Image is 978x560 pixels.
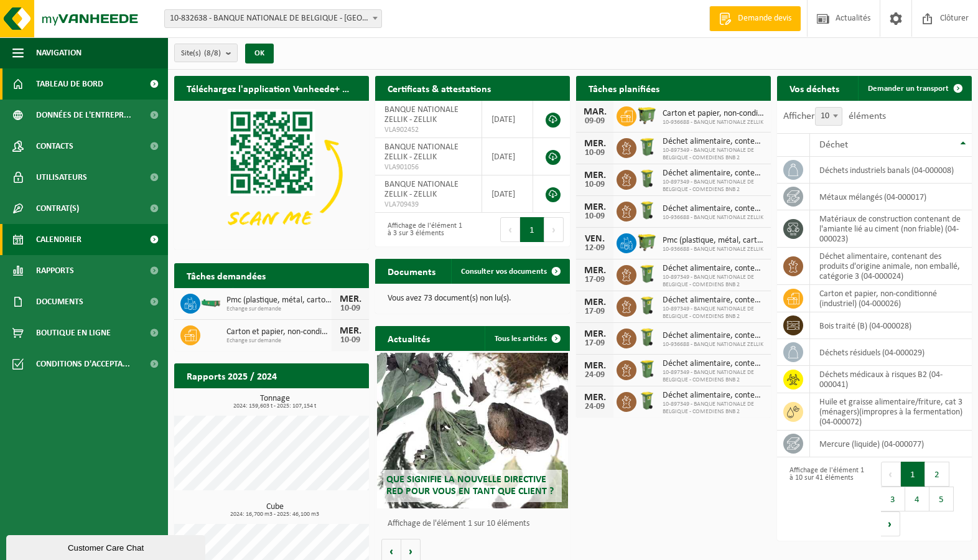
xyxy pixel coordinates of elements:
iframe: chat widget [6,533,208,560]
span: Demande devis [735,12,794,25]
span: 10 [816,108,842,125]
span: Contacts [36,131,73,162]
td: mercure (liquide) (04-000077) [810,431,972,457]
div: MER. [582,393,607,403]
span: 10-897349 - BANQUE NATIONALE DE BELGIQUE - COMEDIENS BNB 2 [663,274,765,289]
span: 10-936688 - BANQUE NATIONALE ZELLIK [663,341,765,348]
div: MER. [582,361,607,371]
h2: Tâches demandées [174,263,278,287]
span: Déchet alimentaire, contenant des produits d'origine animale, non emballé, catég... [663,204,765,214]
span: BANQUE NATIONALE ZELLIK - ZELLIK [384,105,459,124]
td: bois traité (B) (04-000028) [810,312,972,339]
span: 10-897349 - BANQUE NATIONALE DE BELGIQUE - COMEDIENS BNB 2 [663,401,765,416]
td: métaux mélangés (04-000017) [810,184,972,210]
div: 17-09 [582,276,607,284]
h3: Tonnage [180,394,369,409]
img: WB-0140-HPE-GN-50 [636,390,658,411]
img: WB-0140-HPE-GN-50 [636,327,658,348]
a: Consulter vos documents [451,259,569,284]
span: Déchet alimentaire, contenant des produits d'origine animale, non emballé, catég... [663,137,765,147]
button: 5 [929,487,954,511]
div: 24-09 [582,403,607,411]
div: MAR. [582,107,607,117]
td: déchets industriels banals (04-000008) [810,157,972,184]
button: 1 [901,462,925,487]
span: 10-936688 - BANQUE NATIONALE ZELLIK [663,246,765,253]
img: WB-0140-HPE-GN-50 [636,295,658,316]
span: 10-897349 - BANQUE NATIONALE DE BELGIQUE - COMEDIENS BNB 2 [663,179,765,194]
span: Navigation [36,37,81,68]
button: Previous [881,462,901,487]
td: matériaux de construction contenant de l'amiante lié au ciment (non friable) (04-000023) [810,210,972,248]
span: Rapports [36,255,74,286]
span: VLA901056 [384,162,472,172]
div: 10-09 [582,212,607,221]
a: Tous les articles [485,326,569,351]
span: BANQUE NATIONALE ZELLIK - ZELLIK [384,142,459,162]
span: Utilisateurs [36,162,87,193]
span: Boutique en ligne [36,317,111,348]
p: Vous avez 73 document(s) non lu(s). [388,294,557,303]
td: déchets résiduels (04-000029) [810,339,972,366]
button: 2 [925,462,949,487]
button: Next [881,511,900,536]
span: BANQUE NATIONALE ZELLIK - ZELLIK [384,180,459,199]
h2: Vos déchets [777,76,852,100]
span: Pmc (plastique, métal, carton boisson) (industriel) [663,236,765,246]
span: Consulter vos documents [461,268,547,276]
button: Next [544,217,564,242]
span: 10-897349 - BANQUE NATIONALE DE BELGIQUE - COMEDIENS BNB 2 [663,306,765,320]
td: déchet alimentaire, contenant des produits d'origine animale, non emballé, catégorie 3 (04-000024) [810,248,972,285]
span: Déchet alimentaire, contenant des produits d'origine animale, non emballé, catég... [663,169,765,179]
a: Que signifie la nouvelle directive RED pour vous en tant que client ? [377,353,568,508]
img: WB-0240-HPE-GN-50 [636,263,658,284]
span: Tableau de bord [36,68,103,100]
div: VEN. [582,234,607,244]
td: carton et papier, non-conditionné (industriel) (04-000026) [810,285,972,312]
span: 10-936688 - BANQUE NATIONALE ZELLIK [663,214,765,222]
h2: Rapports 2025 / 2024 [174,363,289,388]
div: MER. [582,170,607,180]
span: Demander un transport [868,85,949,93]
span: Déchet alimentaire, contenant des produits d'origine animale, non emballé, catég... [663,296,765,306]
span: Calendrier [36,224,81,255]
h2: Actualités [375,326,442,350]
img: WB-0240-HPE-GN-50 [636,358,658,380]
span: Déchet alimentaire, contenant des produits d'origine animale, non emballé, catég... [663,359,765,369]
img: WB-1100-HPE-GN-50 [636,105,658,126]
div: MER. [582,329,607,339]
span: Pmc (plastique, métal, carton boisson) (industriel) [226,296,332,306]
span: Données de l'entrepr... [36,100,131,131]
div: 12-09 [582,244,607,253]
div: MER. [582,266,607,276]
h2: Tâches planifiées [576,76,672,100]
div: 10-09 [338,336,363,345]
span: 2024: 159,603 t - 2025: 107,154 t [180,403,369,409]
div: 10-09 [582,149,607,157]
h3: Cube [180,503,369,518]
td: [DATE] [482,138,533,175]
td: déchets médicaux à risques B2 (04-000041) [810,366,972,393]
span: Contrat(s) [36,193,79,224]
span: Echange sur demande [226,306,332,313]
span: VLA709439 [384,200,472,210]
span: Conditions d'accepta... [36,348,130,380]
p: Affichage de l'élément 1 sur 10 éléments [388,520,564,528]
span: 10-832638 - BANQUE NATIONALE DE BELGIQUE - BRUXELLES [165,10,381,27]
h2: Téléchargez l'application Vanheede+ maintenant! [174,76,369,100]
div: MER. [338,294,363,304]
count: (8/8) [204,49,221,57]
span: VLA902452 [384,125,472,135]
div: 10-09 [338,304,363,313]
div: MER. [582,139,607,149]
span: Déchet alimentaire, contenant des produits d'origine animale, non emballé, catég... [663,331,765,341]
div: 17-09 [582,307,607,316]
span: 2024: 16,700 m3 - 2025: 46,100 m3 [180,511,369,518]
h2: Certificats & attestations [375,76,503,100]
td: [DATE] [482,101,533,138]
span: 10-936688 - BANQUE NATIONALE ZELLIK [663,119,765,126]
td: [DATE] [482,175,533,213]
span: 10-832638 - BANQUE NATIONALE DE BELGIQUE - BRUXELLES [164,9,382,28]
img: WB-0140-HPE-GN-50 [636,168,658,189]
button: OK [245,44,274,63]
